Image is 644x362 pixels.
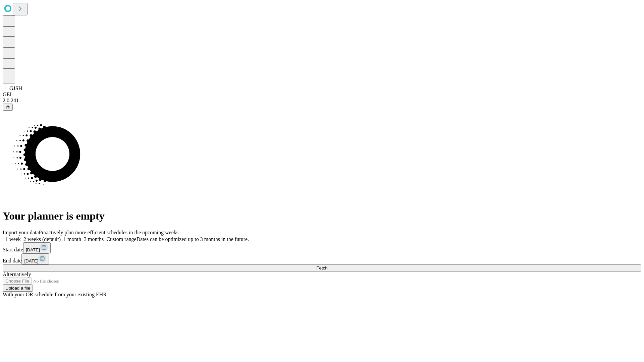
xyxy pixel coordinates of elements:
span: [DATE] [26,247,40,252]
div: End date [3,253,641,264]
span: Fetch [316,265,327,270]
h1: Your planner is empty [3,210,641,222]
span: With your OR schedule from your existing EHR [3,292,107,297]
button: Upload a file [3,285,33,292]
span: @ [5,105,10,110]
span: Import your data [3,230,39,235]
button: [DATE] [23,242,51,253]
span: GJSH [9,85,22,91]
div: Start date [3,242,641,253]
span: Custom range [106,236,136,242]
span: 1 week [5,236,21,242]
div: 2.0.241 [3,98,641,104]
span: Alternatively [3,271,31,277]
span: Dates can be optimized up to 3 months in the future. [137,236,249,242]
button: @ [3,104,13,111]
button: Fetch [3,264,641,271]
div: GEI [3,92,641,98]
span: Proactively plan more efficient schedules in the upcoming weeks. [39,230,180,235]
span: [DATE] [24,258,38,263]
button: [DATE] [21,253,49,264]
span: 2 weeks (default) [23,236,61,242]
span: 3 months [84,236,104,242]
span: 1 month [63,236,81,242]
